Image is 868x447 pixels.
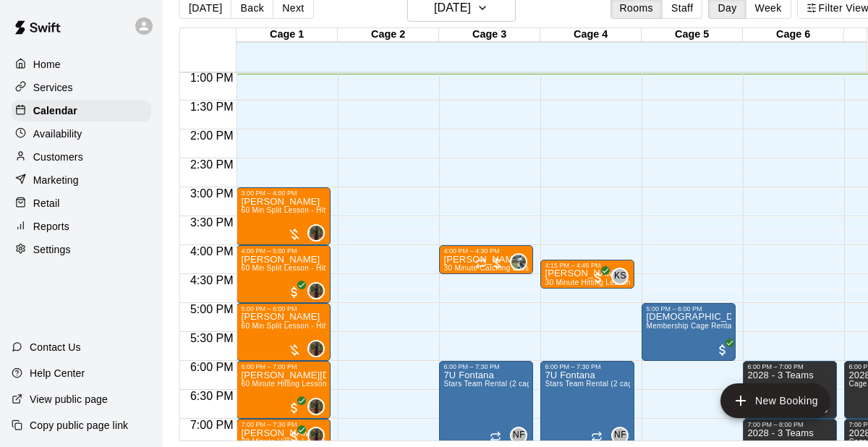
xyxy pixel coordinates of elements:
div: Cage 4 [540,28,642,42]
a: Customers [12,146,151,168]
div: 7:00 PM – 8:00 PM [747,421,833,428]
p: Home [33,57,61,72]
span: Stars Team Rental (2 cages) [545,380,643,388]
div: Mike Thatcher [307,224,325,242]
div: 4:00 PM – 5:00 PM: Hudson Wallace [237,245,331,303]
span: Mike Thatcher [313,224,325,242]
span: All customers have paid [287,285,302,299]
span: Membership Cage Rental [646,322,733,330]
span: All customers have paid [287,430,302,444]
img: Mike Thatcher [309,399,323,414]
div: Nick Fontana [510,427,527,444]
div: 5:00 PM – 6:00 PM [646,305,731,312]
p: Retail [33,196,60,210]
span: 1:30 PM [187,101,237,113]
img: Mike Thatcher [309,284,323,298]
div: 7:00 PM – 7:30 PM [241,421,326,428]
div: 6:00 PM – 7:00 PM [241,363,326,370]
div: 6:00 PM – 7:30 PM [443,363,529,370]
div: 6:00 PM – 7:30 PM [545,363,630,370]
span: 60 Min Split Lesson - Hitting/Pitching [241,322,368,330]
span: KS [614,269,626,284]
div: 5:00 PM – 6:00 PM: Membership Cage Rental [642,303,736,361]
div: Cage 1 [237,28,338,42]
div: 6:00 PM – 7:00 PM: 2028 - 3 Teams [743,361,837,419]
div: Home [12,54,151,75]
span: Mike Thatcher [313,282,325,299]
span: 1:00 PM [187,72,237,84]
span: 60 Min Split Lesson - Hitting/Pitching [241,264,368,272]
span: 6:00 PM [187,361,237,373]
div: 5:00 PM – 6:00 PM [241,305,326,312]
img: Mike Thatcher [309,226,323,240]
div: Settings [12,239,151,260]
span: Mike Thatcher [313,398,325,415]
div: Nick Fontana [611,427,629,444]
p: Settings [33,242,71,257]
div: Cage 2 [338,28,439,42]
div: Mike Thatcher [307,427,325,444]
button: add [720,383,830,418]
div: Cage 3 [439,28,540,42]
p: Reports [33,219,69,234]
div: 4:00 PM – 5:00 PM [241,247,326,255]
div: 4:15 PM – 4:45 PM [545,262,630,269]
div: 4:00 PM – 4:30 PM: 30 Minute Catching Lesson [439,245,533,274]
div: Cage 5 [642,28,743,42]
div: 4:00 PM – 4:30 PM [443,247,529,255]
p: Customers [33,150,83,164]
span: Mike Thatcher [313,340,325,357]
span: 3:30 PM [187,216,237,229]
span: All customers have paid [591,271,605,285]
a: Services [12,77,151,98]
span: 3:00 PM [187,187,237,200]
span: Kamron Smith [617,268,629,285]
span: Stars Team Rental (2 cages) [443,380,542,388]
span: 5:00 PM [187,303,237,315]
a: Retail [12,192,151,214]
span: 2:00 PM [187,129,237,142]
span: 7:00 PM [187,419,237,431]
span: 5:30 PM [187,332,237,344]
div: 3:00 PM – 4:00 PM [241,190,326,197]
div: 6:00 PM – 7:00 PM: Sebastian Noel [237,361,331,419]
div: Ryan Maylie [510,253,527,271]
span: 4:00 PM [187,245,237,257]
span: 30 Minute Hitting Lesson [545,278,630,286]
span: All customers have paid [287,401,302,415]
a: Marketing [12,169,151,191]
span: Ryan Maylie [516,253,527,271]
span: All customers have paid [715,343,730,357]
div: 3:00 PM – 4:00 PM: 60 Min Split Lesson - Hitting/Pitching [237,187,331,245]
span: Recurring event [591,431,603,443]
img: Mike Thatcher [309,428,323,443]
p: Help Center [30,366,85,380]
div: 5:00 PM – 6:00 PM: 60 Min Split Lesson - Hitting/Pitching [237,303,331,361]
p: Marketing [33,173,79,187]
div: 4:15 PM – 4:45 PM: Luca Angeles [540,260,634,289]
div: Cage 6 [743,28,844,42]
p: Copy public page link [30,418,128,433]
div: Calendar [12,100,151,122]
span: 60 Minute Hitting Lesson [241,380,326,388]
span: NF [614,428,626,443]
img: Mike Thatcher [309,341,323,356]
span: NF [513,428,525,443]
span: Recurring event [490,431,501,443]
span: 60 Min Split Lesson - Hitting/Pitching [241,206,368,214]
span: Mike Thatcher [313,427,325,444]
p: Availability [33,127,82,141]
span: Nick Fontana [516,427,527,444]
a: Availability [12,123,151,145]
p: Contact Us [30,340,81,354]
a: Reports [12,216,151,237]
span: 2:30 PM [187,158,237,171]
span: Recurring event [475,257,487,269]
div: Mike Thatcher [307,398,325,415]
div: Mike Thatcher [307,340,325,357]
